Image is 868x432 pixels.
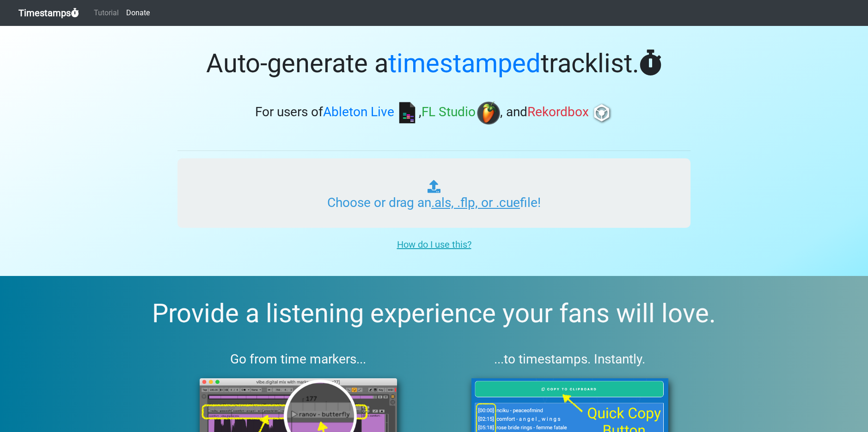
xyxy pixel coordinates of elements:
iframe: Drift Widget Chat Controller [822,386,857,421]
h2: Provide a listening experience your fans will love. [22,298,846,329]
a: Donate [122,4,153,22]
h3: ...to timestamps. Instantly. [449,351,691,367]
span: timestamped [388,48,541,79]
u: How do I use this? [397,239,471,250]
h3: Go from time markers... [177,351,419,367]
span: Rekordbox [527,105,589,120]
span: Ableton Live [323,105,394,120]
h1: Auto-generate a tracklist. [177,48,691,79]
a: Tutorial [90,4,122,22]
h3: For users of , , and [177,101,691,125]
img: fl.png [477,101,500,125]
img: rb.png [590,101,613,125]
img: ableton.png [396,101,419,125]
a: Timestamps [18,4,79,22]
span: FL Studio [422,105,476,120]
